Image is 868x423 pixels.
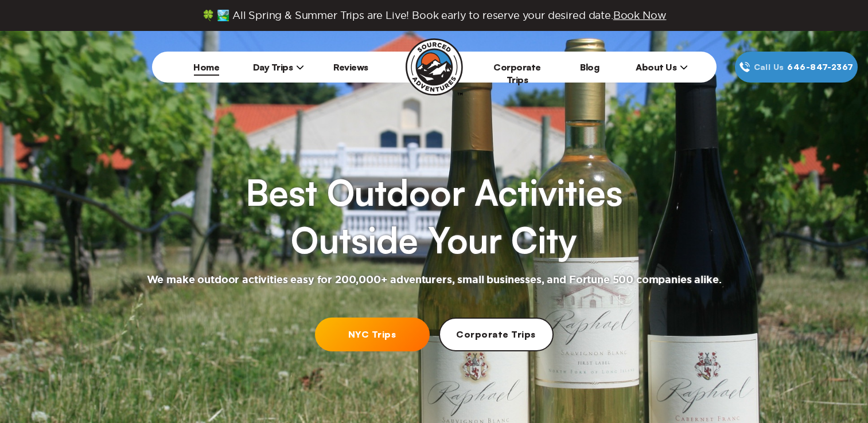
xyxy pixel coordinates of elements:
[787,61,853,73] span: 646‍-847‍-2367
[202,9,667,22] span: 🍀 🏞️ All Spring & Summer Trips are Live! Book early to reserve your desired date.
[750,61,788,73] span: Call Us
[613,10,667,21] span: Book Now
[636,61,688,73] span: About Us
[333,61,368,73] a: Reviews
[147,273,722,287] h2: We make outdoor activities easy for 200,000+ adventurers, small businesses, and Fortune 500 compa...
[315,318,430,351] a: NYC Trips
[580,61,599,73] a: Blog
[406,38,463,96] img: Sourced Adventures company logo
[735,52,858,83] a: Call Us646‍-847‍-2367
[439,318,554,351] a: Corporate Trips
[193,61,219,73] a: Home
[253,61,305,73] span: Day Trips
[493,61,541,85] a: Corporate Trips
[246,169,622,264] h1: Best Outdoor Activities Outside Your City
